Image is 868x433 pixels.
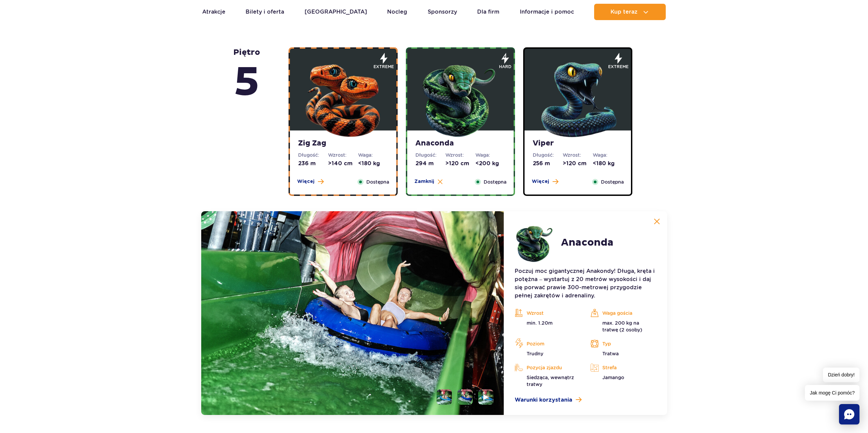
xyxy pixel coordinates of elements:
[515,339,580,349] p: Poziom
[593,152,623,158] dt: Waga:
[415,139,505,148] strong: Anaconda
[533,160,563,167] dd: 256 m
[823,368,859,382] span: Dzień dobry!
[415,160,445,167] dd: 294 m
[233,58,260,108] span: 5
[484,178,506,186] span: Dostępna
[297,178,324,185] button: Więcej
[499,64,511,70] span: hard
[515,362,580,373] p: Pozycja zjazdu
[533,139,623,148] strong: Viper
[428,4,457,20] a: Sponsorzy
[515,350,580,357] p: Trudny
[420,57,501,139] img: 683e9d7f6dccb324111516.png
[594,4,666,20] button: Kup teraz
[515,320,580,326] p: min. 1.20m
[298,152,328,158] dt: Długość:
[202,4,225,20] a: Atrakcje
[532,178,549,185] span: Więcej
[515,308,580,318] p: Wzrost
[610,9,637,15] span: Kup teraz
[563,160,593,167] dd: >120 cm
[246,4,284,20] a: Bilety i oferta
[445,152,475,158] dt: Wzrost:
[533,152,563,158] dt: Długość:
[593,160,623,167] dd: <180 kg
[328,152,358,158] dt: Wzrost:
[298,139,388,148] strong: Zig Zag
[328,160,358,167] dd: >140 cm
[414,178,434,185] span: Zamknij
[601,178,624,186] span: Dostępna
[805,385,859,401] span: Jak mogę Ci pomóc?
[590,308,656,318] p: Waga gościa
[590,339,656,349] p: Typ
[475,160,505,167] dd: <200 kg
[387,4,407,20] a: Nocleg
[590,320,656,333] p: max. 200 kg na tratwę (2 osoby)
[415,152,445,158] dt: Długość:
[515,267,656,300] p: Poczuj moc gigantycznej Anakondy! Długa, kręta i potężna – wystartuj z 20 metrów wysokości i daj ...
[839,404,859,424] div: Chat
[414,178,443,185] button: Zamknij
[561,236,614,249] h2: Anaconda
[475,152,505,158] dt: Waga:
[515,396,656,404] a: Warunki korzystania
[477,4,499,20] a: Dla firm
[358,152,388,158] dt: Waga:
[366,178,389,186] span: Dostępna
[305,4,367,20] a: [GEOGRAPHIC_DATA]
[520,4,574,20] a: Informacje i pomoc
[532,178,558,185] button: Więcej
[590,362,656,373] p: Strefa
[590,374,656,381] p: Jamango
[297,178,314,185] span: Więcej
[373,64,394,70] span: extreme
[537,57,619,139] img: 683e9da1f380d703171350.png
[608,64,629,70] span: extreme
[298,160,328,167] dd: 236 m
[302,57,384,139] img: 683e9d18e24cb188547945.png
[590,350,656,357] p: Tratwa
[233,47,260,108] strong: piętro
[563,152,593,158] dt: Wzrost:
[515,222,556,263] img: 683e9d7f6dccb324111516.png
[515,374,580,388] p: Siedząca, wewnątrz tratwy
[358,160,388,167] dd: <180 kg
[515,396,572,404] span: Warunki korzystania
[445,160,475,167] dd: >120 cm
